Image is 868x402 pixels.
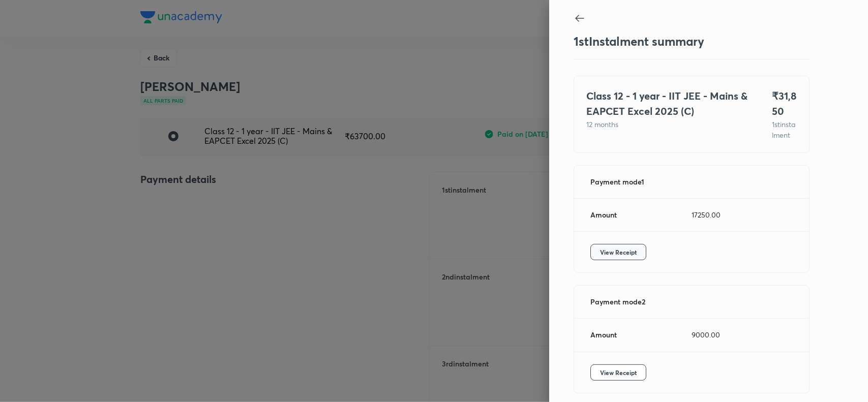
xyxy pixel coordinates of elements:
[590,331,692,339] div: Amount
[692,211,793,219] div: 17250.00
[590,211,692,219] div: Amount
[600,247,637,257] span: View Receipt
[772,88,797,119] h4: ₹ 31,850
[772,119,797,140] p: 1 st instalment
[590,244,646,260] button: View Receipt
[590,178,692,186] div: Payment mode 1
[574,34,704,49] h3: 1 st Instalment summary
[600,367,637,378] span: View Receipt
[692,331,793,339] div: 9000.00
[586,119,747,130] p: 12 months
[590,364,646,381] button: View Receipt
[586,88,747,119] h4: Class 12 - 1 year - IIT JEE - Mains & EAPCET Excel 2025 (C)
[590,298,692,306] div: Payment mode 2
